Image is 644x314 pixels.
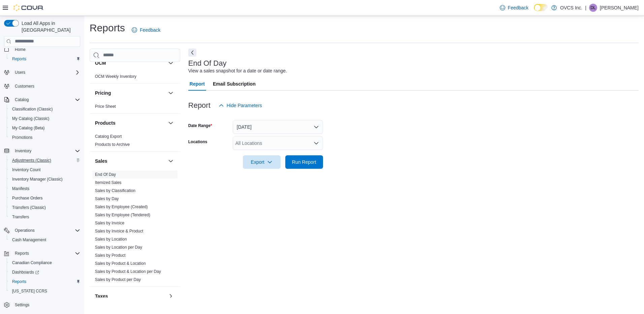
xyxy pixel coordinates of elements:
[9,55,29,63] a: Reports
[15,97,29,102] span: Catalog
[1,44,83,54] button: Home
[95,196,119,201] span: Sales by Day
[12,195,43,201] span: Purchase Orders
[95,204,148,210] span: Sales by Employee (Created)
[9,185,32,193] a: Manifests
[12,301,80,309] span: Settings
[95,221,124,225] a: Sales by Invoice
[95,228,143,234] span: Sales by Invoice & Product
[129,23,163,37] a: Feedback
[9,203,80,212] span: Transfers (Classic)
[508,4,528,11] span: Feedback
[19,20,80,33] span: Load All Apps in [GEOGRAPHIC_DATA]
[314,140,319,146] button: Open list of options
[590,4,595,12] span: DL
[15,70,25,75] span: Users
[9,166,43,174] a: Inventory Count
[15,148,31,154] span: Inventory
[95,269,161,274] span: Sales by Product & Location per Day
[12,96,31,104] button: Catalog
[7,193,83,203] button: Purchase Orders
[167,59,175,67] button: OCM
[7,104,83,114] button: Classification (Classic)
[7,114,83,123] button: My Catalog (Classic)
[12,249,80,257] span: Reports
[12,106,53,112] span: Classification (Classic)
[9,259,55,267] a: Canadian Compliance
[95,261,146,266] a: Sales by Product & Location
[15,251,29,256] span: Reports
[1,81,83,91] button: Customers
[12,167,41,172] span: Inventory Count
[95,74,136,79] span: OCM Weekly Inventory
[140,27,160,33] span: Feedback
[534,11,534,11] span: Dark Mode
[95,269,161,274] a: Sales by Product & Location per Day
[12,147,80,155] span: Inventory
[216,99,265,112] button: Hide Parameters
[95,60,165,66] button: OCM
[12,249,32,257] button: Reports
[7,156,83,165] button: Adjustments (Classic)
[95,90,111,96] h3: Pricing
[95,90,165,96] button: Pricing
[497,1,531,14] a: Feedback
[1,300,83,310] button: Settings
[9,175,80,183] span: Inventory Manager (Classic)
[95,158,165,164] button: Sales
[9,194,80,202] span: Purchase Orders
[227,102,262,109] span: Hide Parameters
[12,260,52,265] span: Canadian Compliance
[9,115,52,123] a: My Catalog (Classic)
[7,277,83,286] button: Reports
[95,60,106,66] h3: OCM
[12,56,26,62] span: Reports
[13,4,44,11] img: Cova
[292,159,316,165] span: Run Report
[7,165,83,175] button: Inventory Count
[167,119,175,127] button: Products
[12,270,39,275] span: Dashboards
[9,156,54,164] a: Adjustments (Classic)
[9,185,80,193] span: Manifests
[95,180,122,185] span: Itemized Sales
[9,124,80,132] span: My Catalog (Beta)
[12,68,28,76] button: Users
[12,214,29,220] span: Transfers
[95,158,107,164] h3: Sales
[9,203,49,212] a: Transfers (Classic)
[9,268,42,276] a: Dashboards
[90,72,180,83] div: OCM
[1,146,83,156] button: Inventory
[12,82,37,90] a: Customers
[95,293,165,300] button: Taxes
[9,55,80,63] span: Reports
[95,229,143,233] a: Sales by Invoice & Product
[95,172,116,177] a: End Of Day
[9,236,49,244] a: Cash Management
[233,120,323,134] button: [DATE]
[9,213,80,221] span: Transfers
[95,104,116,109] span: Price Sheet
[7,203,83,212] button: Transfers (Classic)
[188,139,207,145] label: Locations
[7,133,83,142] button: Promotions
[247,155,277,169] span: Export
[285,155,323,169] button: Run Report
[7,123,83,133] button: My Catalog (Beta)
[243,155,281,169] button: Export
[95,245,142,250] span: Sales by Location per Day
[12,68,80,76] span: Users
[1,226,83,235] button: Operations
[600,4,639,12] p: [PERSON_NAME]
[95,261,146,266] span: Sales by Product & Location
[95,213,150,217] a: Sales by Employee (Tendered)
[95,196,119,201] a: Sales by Day
[12,226,37,234] button: Operations
[95,253,126,258] span: Sales by Product
[534,4,548,11] input: Dark Mode
[15,47,26,52] span: Home
[95,237,127,242] span: Sales by Location
[9,259,80,267] span: Canadian Compliance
